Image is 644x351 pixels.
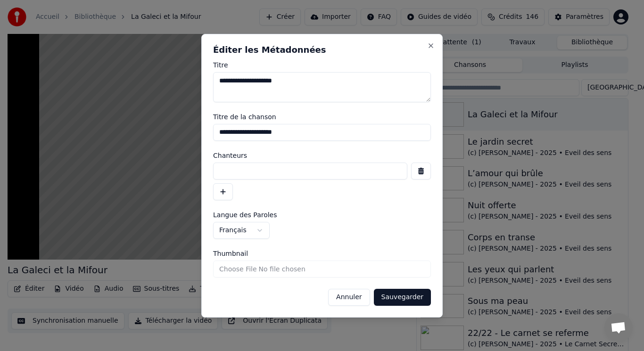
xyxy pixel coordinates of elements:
h2: Éditer les Métadonnées [213,46,431,54]
span: Langue des Paroles [213,212,277,218]
label: Chanteurs [213,152,431,159]
label: Titre [213,62,431,68]
span: Thumbnail [213,250,248,257]
label: Titre de la chanson [213,114,431,120]
button: Annuler [328,289,370,306]
button: Sauvegarder [374,289,431,306]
